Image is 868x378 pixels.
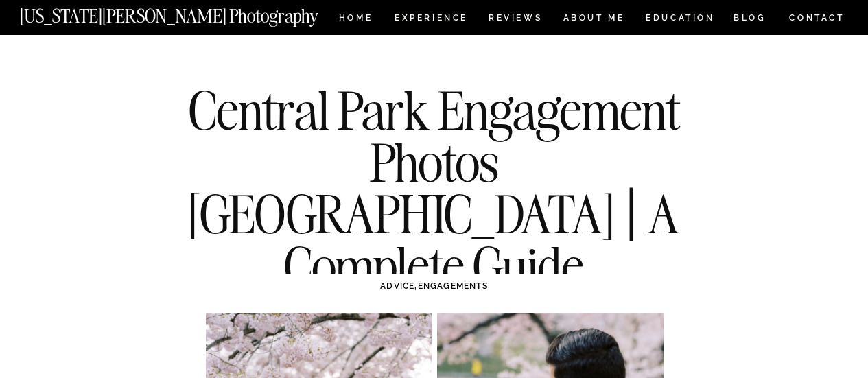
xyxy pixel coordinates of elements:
a: REVIEWS [489,14,540,25]
a: ADVICE [380,281,414,291]
a: [US_STATE][PERSON_NAME] Photography [20,7,364,19]
a: EDUCATION [644,14,716,25]
a: ENGAGEMENTS [418,281,488,291]
a: CONTACT [788,10,845,25]
a: ABOUT ME [563,14,625,25]
a: BLOG [734,14,766,25]
a: HOME [336,14,375,25]
h1: Central Park Engagement Photos [GEOGRAPHIC_DATA] | A Complete Guide [185,84,683,292]
a: Experience [395,14,467,25]
h3: , [235,280,634,292]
